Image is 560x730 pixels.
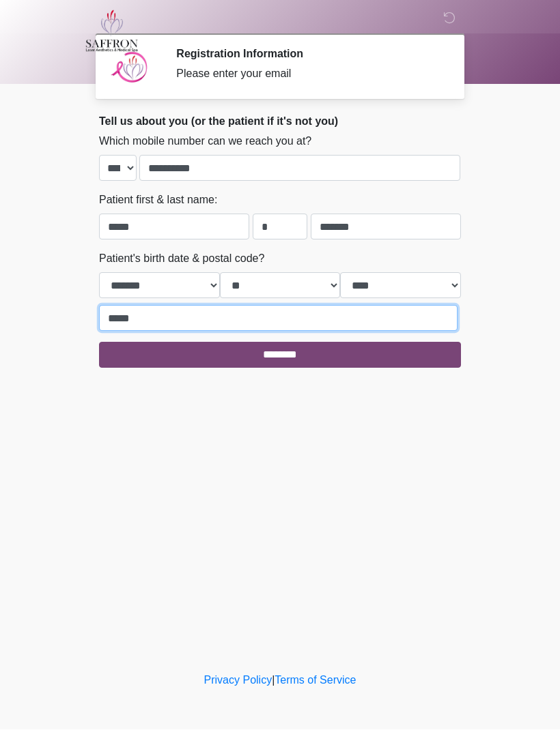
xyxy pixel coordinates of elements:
label: Which mobile number can we reach you at? [99,134,311,150]
a: Privacy Policy [204,675,272,686]
h2: Tell us about you (or the patient if it's not you) [99,115,461,128]
a: | [272,675,275,686]
a: Terms of Service [275,675,356,686]
label: Patient first & last name: [99,192,217,209]
div: Please enter your email [176,66,440,83]
img: Agent Avatar [109,48,150,89]
img: Saffron Laser Aesthetics and Medical Spa Logo [85,10,139,53]
label: Patient's birth date & postal code? [99,251,264,267]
